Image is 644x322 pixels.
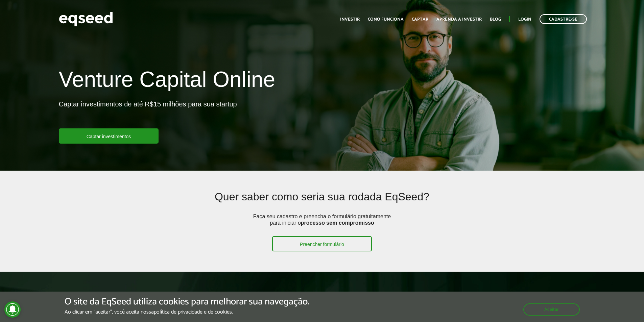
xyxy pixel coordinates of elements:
h2: Quer saber como seria sua rodada EqSeed? [112,191,531,213]
a: Captar [412,17,428,22]
a: política de privacidade e de cookies [154,309,232,315]
a: Cadastre-se [540,14,587,24]
h5: O site da EqSeed utiliza cookies para melhorar sua navegação. [65,297,309,307]
a: Login [518,17,531,22]
a: Como funciona [368,17,404,22]
p: Ao clicar em "aceitar", você aceita nossa . [65,309,309,315]
a: Blog [490,17,501,22]
p: Faça seu cadastro e preencha o formulário gratuitamente para iniciar o [251,213,393,236]
a: Aprenda a investir [436,17,482,22]
button: Aceitar [523,303,580,316]
a: Preencher formulário [272,236,372,251]
p: Captar investimentos de até R$15 milhões para sua startup [59,100,237,128]
a: Investir [340,17,360,22]
strong: processo sem compromisso [301,220,374,226]
img: EqSeed [59,10,113,28]
a: Captar investimentos [59,128,159,144]
h1: Venture Capital Online [59,68,275,95]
